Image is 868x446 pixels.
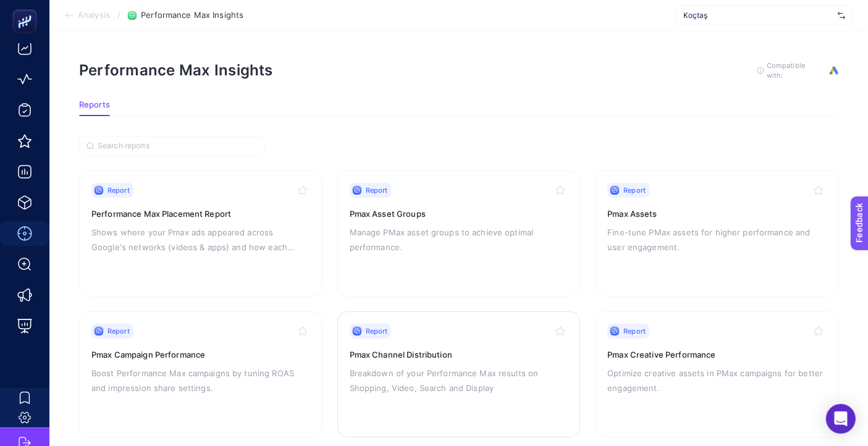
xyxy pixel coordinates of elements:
[117,10,120,20] span: /
[838,9,845,22] img: svg%3e
[607,225,826,255] p: Fine-tune PMax assets for higher performance and user engagement.
[79,100,110,116] button: Reports
[350,225,568,255] p: Manage PMax asset groups to achieve optimal performance.
[91,348,310,361] h3: Pmax Campaign Performance
[337,311,581,437] a: ReportPmax Channel DistributionBreakdown of your Performance Max results on Shopping, Video, Sear...
[595,170,838,297] a: ReportPmax AssetsFine-tune PMax assets for higher performance and user engagement.
[350,366,568,395] p: Breakdown of your Performance Max results on Shopping, Video, Search and Display
[683,11,833,20] span: Koçtaş
[350,348,568,361] h3: Pmax Channel Distribution
[107,185,130,195] span: Report
[141,11,243,20] span: Performance Max Insights
[607,348,826,361] h3: Pmax Creative Performance
[826,404,856,434] div: Open Intercom Messenger
[623,326,646,336] span: Report
[7,4,47,14] span: Feedback
[91,366,310,395] p: Boost Performance Max campaigns by tuning ROAS and impression share settings.
[607,208,826,220] h3: Pmax Assets
[623,185,646,195] span: Report
[79,61,273,79] h1: Performance Max Insights
[79,100,110,110] span: Reports
[91,225,310,255] p: Shows where your Pmax ads appeared across Google's networks (videos & apps) and how each placemen...
[78,11,110,20] span: Analysis
[350,208,568,220] h3: Pmax Asset Groups
[79,170,322,297] a: ReportPerformance Max Placement ReportShows where your Pmax ads appeared across Google's networks...
[366,326,388,336] span: Report
[767,61,822,80] span: Compatible with:
[366,185,388,195] span: Report
[595,311,838,437] a: ReportPmax Creative PerformanceOptimize creative assets in PMax campaigns for better engagement.
[107,326,130,336] span: Report
[607,366,826,395] p: Optimize creative assets in PMax campaigns for better engagement.
[98,141,257,151] input: Search
[337,170,581,297] a: ReportPmax Asset GroupsManage PMax asset groups to achieve optimal performance.
[79,311,322,437] a: ReportPmax Campaign PerformanceBoost Performance Max campaigns by tuning ROAS and impression shar...
[91,208,310,220] h3: Performance Max Placement Report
